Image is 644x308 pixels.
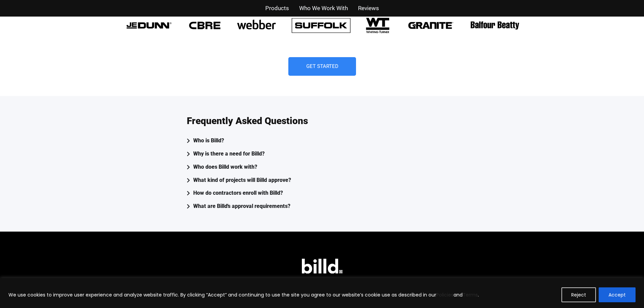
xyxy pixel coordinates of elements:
div: Who does Billd work with? [193,162,257,172]
summary: What are Billd's approval requirements? [187,202,458,211]
div: What are Billd's approval requirements? [193,202,290,211]
p: We use cookies to improve user experience and analyze website traffic. By clicking “Accept” and c... [8,291,479,299]
h3: Frequently Asked Questions [187,116,308,126]
summary: How do contractors enroll with Billd? [187,188,458,198]
a: Reviews [358,3,379,13]
button: Reject [561,287,596,302]
a: Who We Work With [299,3,348,13]
a: Policies [436,291,453,298]
summary: Why is there a need for Billd? [187,149,458,159]
div: How do contractors enroll with Billd? [193,188,283,198]
div: What kind of projects will Billd approve? [193,175,291,185]
div: Accordion. Open links with Enter or Space, close with Escape, and navigate with Arrow Keys [187,136,458,211]
span: Get Started [306,64,338,69]
a: Get Started [288,57,356,76]
div: Why is there a need for Billd? [193,149,265,159]
button: Accept [599,287,636,302]
div: Who is Billd? [193,136,224,146]
summary: Who does Billd work with? [187,162,458,172]
a: Terms [463,291,478,298]
a: Products [265,3,289,13]
summary: Who is Billd? [187,136,458,146]
summary: What kind of projects will Billd approve? [187,175,458,185]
